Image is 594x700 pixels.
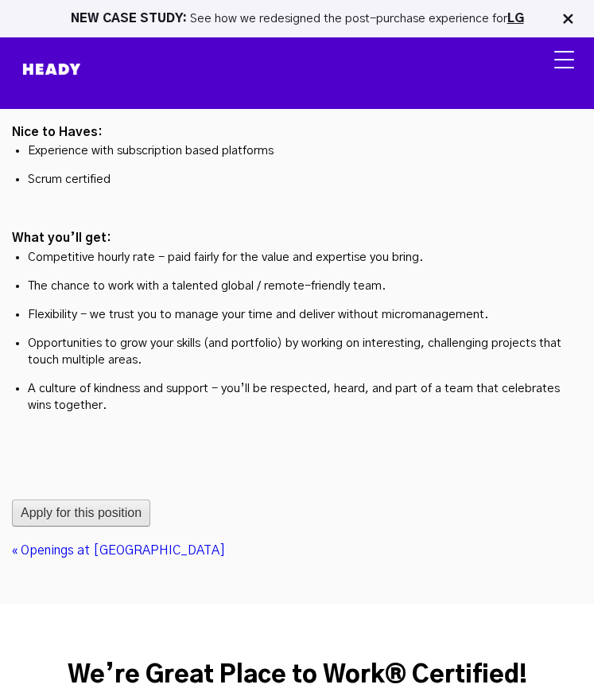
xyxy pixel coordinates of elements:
[12,228,582,249] h2: What you’ll get:
[12,500,150,527] button: Apply for this position
[12,122,582,143] h2: Nice to Haves:
[507,13,524,25] a: LG
[8,659,586,691] div: We’re Great Place to Work® Certified!
[28,335,566,368] p: Opportunities to grow your skills (and portfolio) by working on interesting, challenging projects...
[12,45,91,93] img: Heady_Logo_Web-01 (1)
[28,249,566,266] p: Competitive hourly rate - paid fairly for the value and expertise you bring.
[28,306,566,323] p: Flexibility - we trust you to manage your time and deliver without micromanagement.
[12,544,225,557] a: « Openings at [GEOGRAPHIC_DATA]
[71,13,190,25] strong: NEW CASE STUDY:
[28,380,566,414] p: A culture of kindness and support - you’ll be respected, heard, and part of a team that celebrate...
[28,142,566,159] p: Experience with subscription based platforms
[28,171,566,188] p: Scrum certified
[28,278,566,294] p: The chance to work with a talented global / remote-friendly team.
[32,11,562,26] p: See how we redesigned the post-purchase experience for
[560,11,576,27] img: Close Bar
